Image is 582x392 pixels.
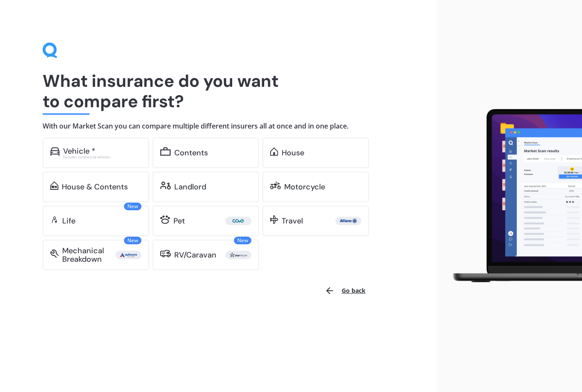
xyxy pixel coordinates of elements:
[160,147,171,156] img: content.01f40a52572271636b6f.svg
[62,183,128,191] div: House & Contents
[43,122,394,131] h4: With our Market Scan you can compare multiple different insurers all at once and in one place.
[43,71,394,112] h1: What insurance do you want to compare first?
[270,181,281,190] img: motorbike.c49f395e5a6966510904.svg
[282,149,304,157] div: House
[153,206,259,236] a: Pet
[174,183,206,191] div: Landlord
[63,147,95,155] div: Vehicle *
[174,149,208,157] div: Contents
[160,181,171,190] img: landlord.470ea2398dcb263567d0.svg
[62,217,75,225] div: Life
[284,183,325,191] div: Motorcycle
[50,215,59,224] img: life.f720d6a2d7cdcd3ad642.svg
[173,217,185,225] div: Pet
[117,251,140,259] img: Autosure.webp
[320,280,371,301] button: Go back
[282,217,303,225] div: Travel
[62,246,115,263] div: Mechanical Breakdown
[50,181,58,190] img: home-and-contents.b802091223b8502ef2dd.svg
[270,147,278,156] img: home.91c183c226a05b4dc763.svg
[270,215,278,224] img: travel.bdda8d6aa9c3f12c5fe2.svg
[227,217,250,225] img: Cove.webp
[160,215,170,224] img: pet.71f96884985775575a0d.svg
[63,155,141,159] div: Excludes commercial vehicles
[124,237,141,244] span: New
[124,203,141,210] span: New
[160,249,171,258] img: rv.0245371a01b30db230af.svg
[50,249,59,258] img: mbi.6615ef239df2212c2848.svg
[337,217,360,225] img: Allianz.webp
[50,147,60,156] img: car.f15378c7a67c060ca3f3.svg
[227,251,250,259] img: Star.webp
[234,237,251,244] span: New
[174,251,216,259] div: RV/Caravan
